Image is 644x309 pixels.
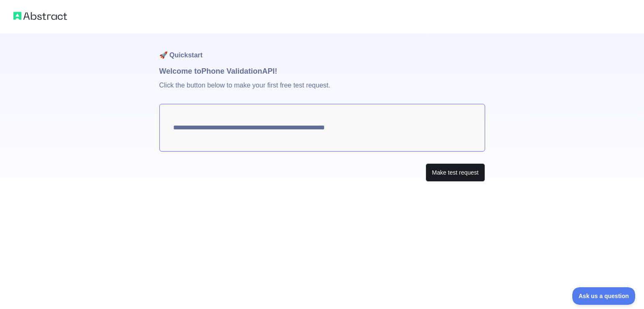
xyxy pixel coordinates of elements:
[572,287,636,305] iframe: Toggle Customer Support
[159,65,485,77] h1: Welcome to Phone Validation API!
[159,33,485,65] h1: 🚀 Quickstart
[426,163,485,182] button: Make test request
[13,10,67,22] img: Abstract logo
[159,77,485,104] p: Click the button below to make your first free test request.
